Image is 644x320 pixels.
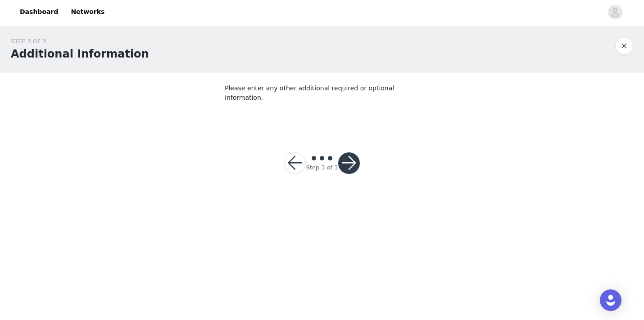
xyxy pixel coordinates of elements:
[11,46,149,62] h1: Additional Information
[306,163,338,172] div: Step 3 of 3
[65,2,110,22] a: Networks
[600,289,621,311] div: Open Intercom Messenger
[611,5,619,19] div: avatar
[14,2,63,22] a: Dashboard
[225,84,419,102] p: Please enter any other additional required or optional information.
[11,37,149,46] div: STEP 3 OF 3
